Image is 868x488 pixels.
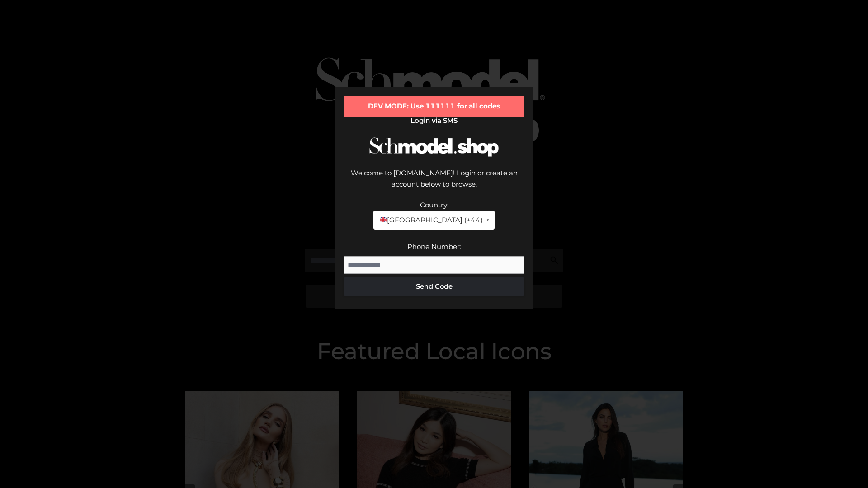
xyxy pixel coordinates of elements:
button: Send Code [344,277,524,296]
div: Welcome to [DOMAIN_NAME]! Login or create an account below to browse. [344,167,524,199]
div: DEV MODE: Use 111111 for all codes [344,96,524,117]
label: Phone Number: [407,242,461,251]
label: Country: [420,201,448,209]
img: Schmodel Logo [366,129,502,165]
h2: Login via SMS [344,117,524,125]
span: [GEOGRAPHIC_DATA] (+44) [379,214,482,226]
img: 🇬🇧 [380,216,387,223]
